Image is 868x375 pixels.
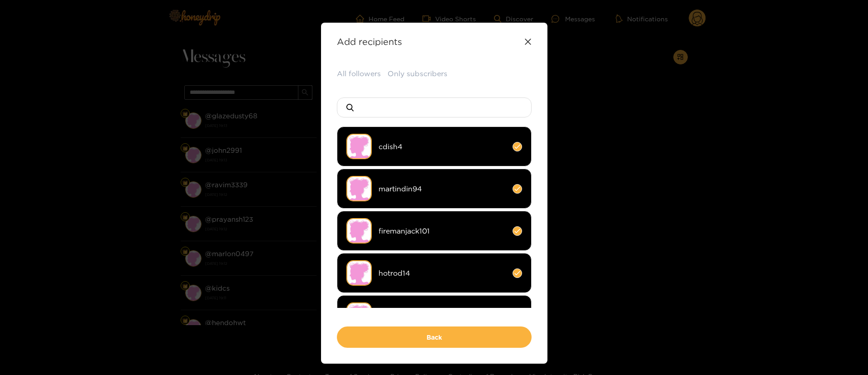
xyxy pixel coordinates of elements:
[346,302,372,328] img: no-avatar.png
[346,176,372,201] img: no-avatar.png
[379,226,506,236] span: firemanjack101
[379,268,506,278] span: hotrod14
[388,68,447,79] button: Only subscribers
[379,141,506,152] span: cdish4
[346,134,372,159] img: no-avatar.png
[337,326,532,348] button: Back
[337,68,381,79] button: All followers
[346,260,372,286] img: no-avatar.png
[346,218,372,244] img: no-avatar.png
[337,36,402,47] strong: Add recipients
[379,184,506,194] span: martindin94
